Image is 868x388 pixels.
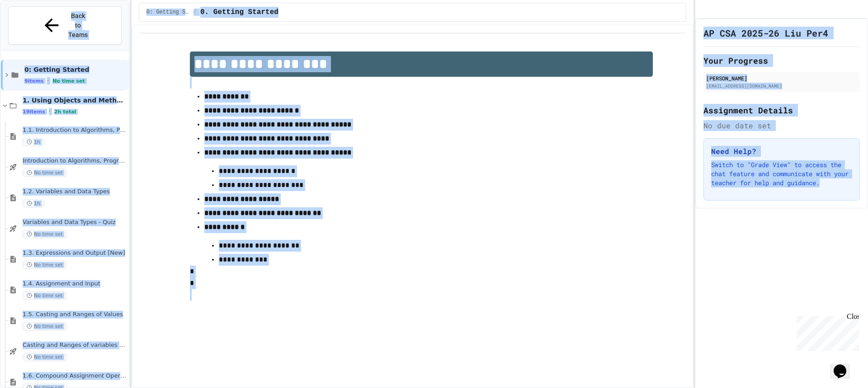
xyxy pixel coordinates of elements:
span: 0. Getting Started [200,7,278,18]
div: No due date set [703,120,860,131]
span: 1. Using Objects and Methods [23,96,127,104]
span: 2h total [54,109,76,115]
span: No time set [23,322,67,331]
span: 1h [23,199,44,208]
span: Back to Teams [67,11,89,40]
span: 1.4. Assignment and Input [23,280,127,288]
span: 9 items [24,78,43,84]
span: 0: Getting Started [146,9,190,16]
span: • [49,108,51,115]
span: / [193,9,197,16]
span: No time set [23,291,67,300]
span: 1.1. Introduction to Algorithms, Programming, and Compilers [23,126,127,134]
span: No time set [23,168,67,177]
span: • [47,77,49,84]
button: Back to Teams [8,6,122,45]
span: No time set [23,353,67,361]
span: 0: Getting Started [24,65,127,74]
div: Chat with us now!Close [4,4,62,57]
span: No time set [23,230,67,238]
h1: AP CSA 2025-26 Liu Per4 [703,27,828,39]
span: No time set [23,261,67,269]
span: 1.6. Compound Assignment Operators [23,372,127,380]
span: 1.5. Casting and Ranges of Values [23,311,127,318]
p: Switch to "Grade View" to access the chat feature and communicate with your teacher for help and ... [711,160,852,187]
span: 1.3. Expressions and Output [New] [23,249,127,257]
span: Introduction to Algorithms, Programming, and Compilers [23,157,127,165]
div: [EMAIL_ADDRESS][DOMAIN_NAME] [706,83,857,89]
iframe: chat widget [830,352,859,379]
iframe: chat widget [793,313,859,351]
span: 19 items [23,109,45,115]
span: No time set [52,78,85,84]
div: [PERSON_NAME] [706,74,857,82]
span: 1.2. Variables and Data Types [23,188,127,196]
span: Casting and Ranges of variables - Quiz [23,341,127,349]
h2: Your Progress [703,54,860,67]
span: 1h [23,138,44,146]
h3: Need Help? [711,146,852,157]
span: Variables and Data Types - Quiz [23,219,127,226]
h2: Assignment Details [703,104,860,117]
